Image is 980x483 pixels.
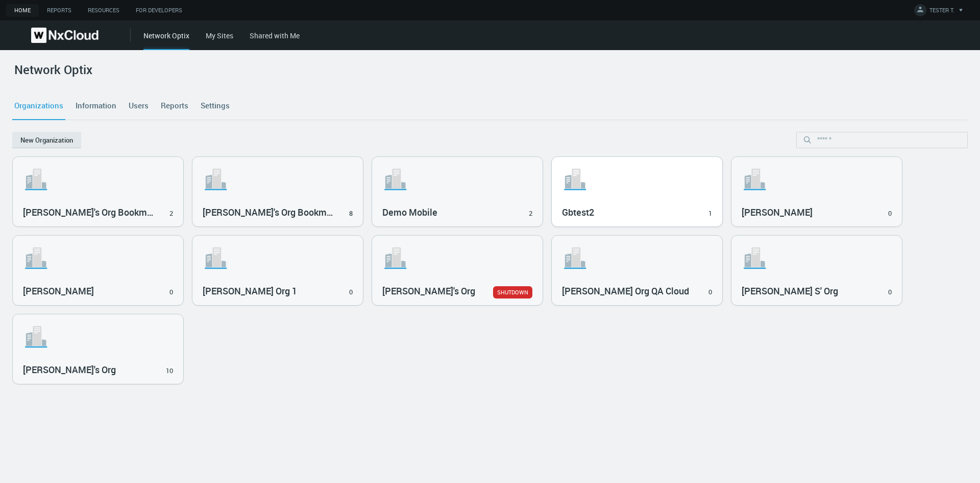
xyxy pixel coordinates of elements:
[14,62,92,77] h2: Network Optix
[888,209,892,219] div: 0
[23,364,158,376] h3: [PERSON_NAME]'s Org
[6,4,39,17] a: Home
[127,92,151,120] a: Users
[493,286,532,298] a: SHUTDOWN
[382,207,518,218] h3: Demo Mobile
[166,366,173,376] div: 10
[349,287,353,297] div: 0
[169,287,173,297] div: 0
[929,6,954,18] span: TESTER T.
[206,31,233,40] a: My Sites
[742,286,877,297] h3: [PERSON_NAME] S' Org
[39,4,80,17] a: Reports
[562,286,697,297] h3: [PERSON_NAME] Org QA Cloud
[708,209,712,219] div: 1
[80,4,128,17] a: Resources
[250,31,300,40] a: Shared with Me
[888,287,892,297] div: 0
[562,207,697,218] h3: Gbtest2
[23,286,158,297] h3: [PERSON_NAME]
[31,28,99,43] img: Nx Cloud logo
[12,92,65,120] a: Organizations
[708,287,712,297] div: 0
[143,30,189,50] div: Network Optix
[23,207,158,218] h3: [PERSON_NAME]'s Org Bookmarks
[128,4,190,17] a: For Developers
[529,209,532,219] div: 2
[203,207,338,218] h3: [PERSON_NAME]'s Org Bookmarks2
[203,286,338,297] h3: [PERSON_NAME] Org 1
[742,207,877,218] h3: [PERSON_NAME]
[12,132,81,148] button: New Organization
[169,209,173,219] div: 2
[382,286,493,297] h3: [PERSON_NAME]'s Org
[199,92,232,120] a: Settings
[159,92,190,120] a: Reports
[349,209,353,219] div: 8
[73,92,118,120] a: Information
